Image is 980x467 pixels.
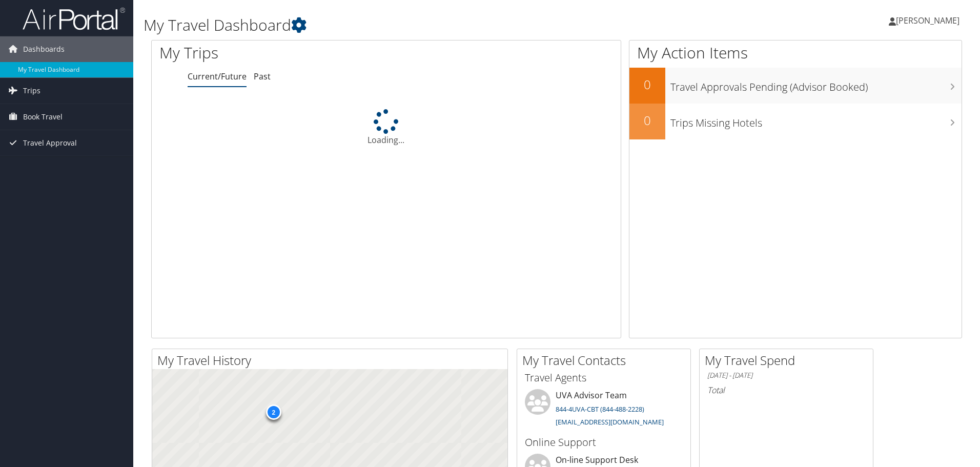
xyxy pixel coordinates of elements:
h2: 0 [629,76,665,93]
h6: Total [707,384,865,396]
span: Travel Approval [23,130,77,156]
span: Trips [23,78,40,104]
a: 844-4UVA-CBT (844-488-2228) [556,404,644,414]
h2: 0 [629,112,665,129]
a: Current/Future [188,71,247,82]
h2: My Travel Spend [705,352,873,369]
span: Dashboards [23,36,65,62]
li: UVA Advisor Team [520,389,688,431]
h3: Travel Approvals Pending (Advisor Booked) [670,75,962,94]
h1: My Action Items [629,42,962,64]
a: Past [254,71,271,82]
div: 2 [266,404,281,420]
h1: My Travel Dashboard [144,14,695,36]
h2: My Travel Contacts [522,352,690,369]
h3: Trips Missing Hotels [670,111,962,130]
h3: Online Support [525,435,683,450]
img: airportal-logo.png [23,7,125,31]
a: 0Trips Missing Hotels [629,104,962,139]
span: Book Travel [23,104,63,130]
a: 0Travel Approvals Pending (Advisor Booked) [629,68,962,104]
div: Loading... [152,109,621,146]
a: [PERSON_NAME] [889,5,970,36]
h3: Travel Agents [525,371,683,385]
a: [EMAIL_ADDRESS][DOMAIN_NAME] [556,417,664,427]
h6: [DATE] - [DATE] [707,371,865,380]
h1: My Trips [159,42,418,64]
span: [PERSON_NAME] [896,15,959,26]
h2: My Travel History [157,352,507,369]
